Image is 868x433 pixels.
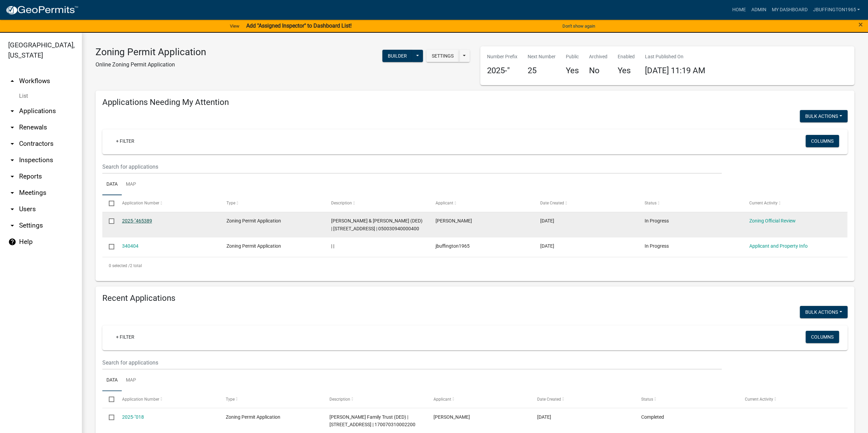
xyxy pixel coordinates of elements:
[645,243,669,249] span: In Progress
[540,201,564,205] span: Date Created
[102,174,122,196] a: Data
[226,218,281,223] span: Zoning Permit Application
[436,243,470,249] span: jbuffington1965
[226,201,235,205] span: Type
[122,397,159,402] span: Application Number
[331,218,423,231] span: Kuntz, Bryan K & Jenna M (DED) | 1196 OASIS AVE | 050030940000400
[566,66,579,76] h4: Yes
[738,391,842,407] datatable-header-cell: Current Activity
[531,391,634,407] datatable-header-cell: Date Created
[8,205,16,213] i: arrow_drop_down
[226,243,281,249] span: Zoning Permit Application
[645,53,705,60] p: Last Published On
[810,3,863,16] a: jbuffington1965
[111,135,140,147] a: + Filter
[589,66,607,76] h4: No
[800,306,848,318] button: Bulk Actions
[115,195,220,212] datatable-header-cell: Application Number
[487,53,517,60] p: Number Prefix
[858,20,863,29] button: Close
[226,414,280,420] span: Zoning Permit Application
[8,238,16,246] i: help
[560,20,598,32] button: Don't show again
[115,391,219,407] datatable-header-cell: Application Number
[748,3,769,16] a: Admin
[226,397,235,402] span: Type
[858,20,863,29] span: ×
[487,66,517,76] h4: 2025-"
[122,174,140,196] a: Map
[8,107,16,115] i: arrow_drop_down
[95,46,206,58] h3: Zoning Permit Application
[433,397,451,402] span: Applicant
[426,50,459,62] button: Settings
[618,53,635,60] p: Enabled
[102,160,722,174] input: Search for applications
[540,218,554,223] span: 08/18/2025
[540,243,554,249] span: 11/26/2024
[806,331,839,343] button: Columns
[436,201,453,205] span: Applicant
[645,66,705,75] span: [DATE] 11:19 AM
[8,123,16,132] i: arrow_drop_down
[122,414,144,420] a: 2025-"018
[729,3,748,16] a: Home
[219,391,323,407] datatable-header-cell: Type
[618,66,635,76] h4: Yes
[528,66,556,76] h4: 25
[745,397,773,402] span: Current Activity
[427,391,531,407] datatable-header-cell: Applicant
[329,397,350,402] span: Description
[122,370,140,391] a: Map
[638,195,743,212] datatable-header-cell: Status
[742,195,847,212] datatable-header-cell: Current Activity
[769,3,810,16] a: My Dashboard
[227,20,242,32] a: View
[122,201,159,205] span: Application Number
[382,50,412,62] button: Builder
[95,61,206,69] p: Online Zoning Permit Application
[8,77,16,85] i: arrow_drop_up
[800,110,848,122] button: Bulk Actions
[8,189,16,197] i: arrow_drop_down
[111,331,140,343] a: + Filter
[566,53,579,60] p: Public
[528,53,556,60] p: Next Number
[102,97,848,107] h4: Applications Needing My Attention
[324,195,429,212] datatable-header-cell: Description
[429,195,534,212] datatable-header-cell: Applicant
[102,391,115,407] datatable-header-cell: Select
[102,293,848,303] h4: Recent Applications
[8,221,16,230] i: arrow_drop_down
[749,243,808,249] a: Applicant and Property Info
[8,140,16,148] i: arrow_drop_down
[537,397,561,402] span: Date Created
[246,22,352,29] strong: Add "Assigned Inspector" to Dashboard List!
[102,257,848,274] div: 2 total
[589,53,607,60] p: Archived
[8,156,16,164] i: arrow_drop_down
[641,414,664,420] span: Completed
[436,218,472,223] span: Bryan Keith Kuntz
[220,195,325,212] datatable-header-cell: Type
[102,195,115,212] datatable-header-cell: Select
[102,356,722,370] input: Search for applications
[641,397,653,402] span: Status
[806,135,839,147] button: Columns
[634,391,738,407] datatable-header-cell: Status
[329,414,415,428] span: Muhs, David J Family Trust (DED) | 2217 DAKOTA AVE | 170070310002200
[331,201,352,205] span: Description
[102,370,122,391] a: Data
[109,263,130,268] span: 0 selected /
[749,201,778,205] span: Current Activity
[323,391,427,407] datatable-header-cell: Description
[331,243,334,249] span: | |
[433,414,470,420] span: David Muhs
[645,218,669,223] span: In Progress
[8,172,16,181] i: arrow_drop_down
[122,243,138,249] a: 340404
[537,414,551,420] span: 07/08/2025
[533,195,638,212] datatable-header-cell: Date Created
[122,218,152,223] a: 2025-"465389
[749,218,796,223] a: Zoning Official Review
